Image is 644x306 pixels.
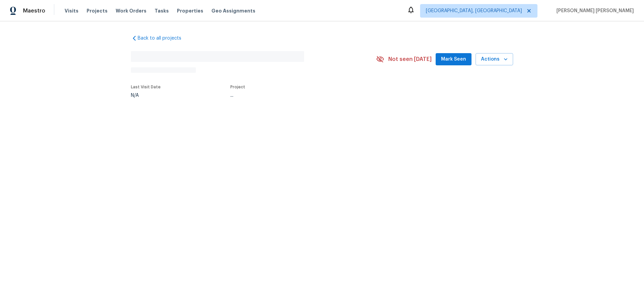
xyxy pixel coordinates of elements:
[436,53,471,66] button: Mark Seen
[131,85,161,89] span: Last Visit Date
[476,53,513,66] button: Actions
[426,7,522,14] span: [GEOGRAPHIC_DATA], [GEOGRAPHIC_DATA]
[441,55,466,64] span: Mark Seen
[155,8,169,13] span: Tasks
[65,7,78,14] span: Visits
[388,56,432,63] span: Not seen [DATE]
[23,7,45,14] span: Maestro
[554,7,634,14] span: [PERSON_NAME] [PERSON_NAME]
[87,7,108,14] span: Projects
[230,93,360,98] div: ...
[131,93,161,98] div: N/A
[481,55,508,64] span: Actions
[116,7,146,14] span: Work Orders
[177,7,203,14] span: Properties
[131,35,196,42] a: Back to all projects
[211,7,255,14] span: Geo Assignments
[230,85,245,89] span: Project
